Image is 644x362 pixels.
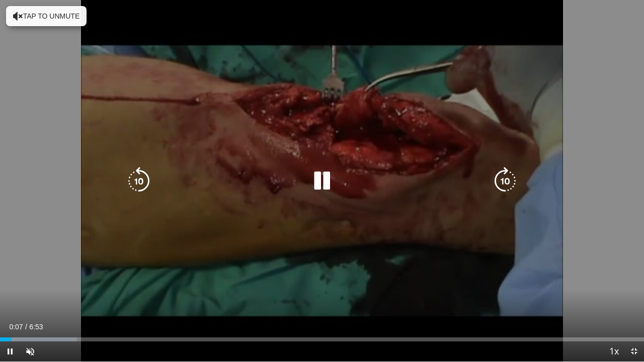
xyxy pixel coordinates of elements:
button: Exit Fullscreen [624,341,644,361]
span: 0:07 [9,323,23,331]
button: Playback Rate [604,341,624,361]
span: 6:53 [29,323,43,331]
button: Unmute [20,341,40,361]
button: Tap to unmute [6,6,87,26]
span: / [25,323,27,331]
